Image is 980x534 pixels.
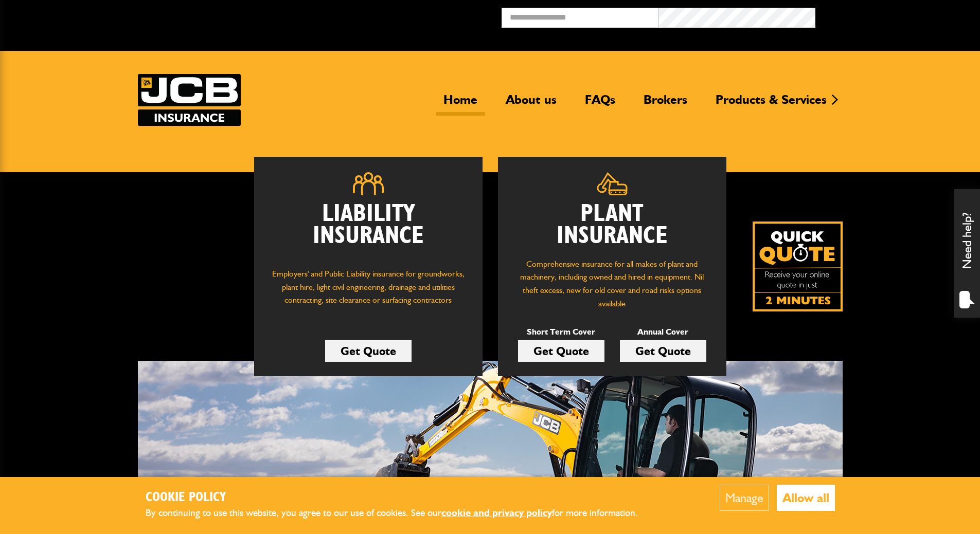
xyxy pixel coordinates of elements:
[270,267,467,317] p: Employers' and Public Liability insurance for groundworks, plant hire, light civil engineering, d...
[708,92,834,116] a: Products & Services
[954,189,980,318] div: Need help?
[138,74,241,126] a: JCB Insurance Services
[146,505,655,521] p: By continuing to use this website, you agree to our use of cookies. See our for more information.
[777,485,835,511] button: Allow all
[146,490,655,506] h2: Cookie Policy
[325,340,412,362] a: Get Quote
[513,203,711,247] h2: Plant Insurance
[753,222,843,311] img: Quick Quote
[577,92,623,116] a: FAQs
[753,222,843,311] a: Get your insurance quote isn just 2-minutes
[518,325,604,339] p: Short Term Cover
[436,92,485,116] a: Home
[720,485,769,511] button: Manage
[518,340,604,362] a: Get Quote
[270,203,467,257] h2: Liability Insurance
[815,8,972,24] button: Broker Login
[498,92,564,116] a: About us
[138,74,241,126] img: JCB Insurance Services logo
[636,92,695,116] a: Brokers
[513,257,711,310] p: Comprehensive insurance for all makes of plant and machinery, including owned and hired in equipm...
[620,340,706,362] a: Get Quote
[441,507,552,519] a: cookie and privacy policy
[620,325,706,339] p: Annual Cover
